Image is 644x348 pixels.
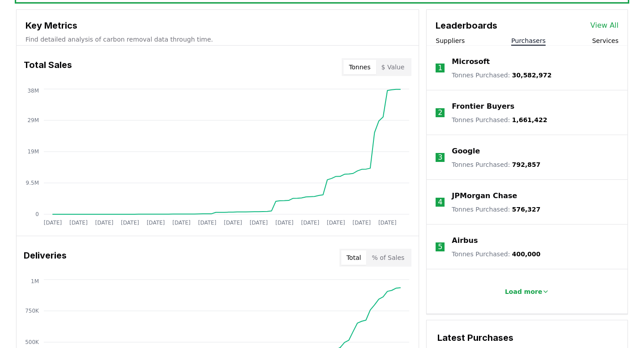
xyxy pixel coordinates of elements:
[301,220,319,226] tspan: [DATE]
[452,101,514,112] a: Frontier Buyers
[27,117,39,123] tspan: 29M
[592,36,619,45] button: Services
[35,211,39,217] tspan: 0
[147,220,165,226] tspan: [DATE]
[452,250,540,259] p: Tonnes Purchased :
[250,220,268,226] tspan: [DATE]
[512,116,547,123] span: 1,661,422
[452,191,517,201] a: JPMorgan Chase
[24,249,67,267] h3: Deliveries
[438,197,442,208] p: 4
[25,308,39,314] tspan: 750K
[343,60,376,74] button: Tonnes
[198,220,216,226] tspan: [DATE]
[452,56,490,67] a: Microsoft
[24,58,72,76] h3: Total Sales
[275,220,294,226] tspan: [DATE]
[378,220,397,226] tspan: [DATE]
[452,160,540,169] p: Tonnes Purchased :
[69,220,88,226] tspan: [DATE]
[452,71,551,80] p: Tonnes Purchased :
[498,283,557,301] button: Load more
[512,72,552,79] span: 30,582,972
[327,220,345,226] tspan: [DATE]
[436,19,497,32] h3: Leaderboards
[512,206,541,213] span: 576,327
[25,35,410,44] p: Find detailed analysis of carbon removal data through time.
[505,287,542,296] p: Load more
[341,250,367,265] button: Total
[31,278,39,284] tspan: 1M
[27,88,39,94] tspan: 38M
[366,250,410,265] button: % of Sales
[512,161,541,168] span: 792,857
[352,220,371,226] tspan: [DATE]
[590,20,619,31] a: View All
[438,107,442,118] p: 2
[44,220,62,226] tspan: [DATE]
[438,242,442,252] p: 5
[452,235,478,246] a: Airbus
[452,146,480,157] a: Google
[172,220,191,226] tspan: [DATE]
[224,220,242,226] tspan: [DATE]
[25,19,410,32] h3: Key Metrics
[95,220,114,226] tspan: [DATE]
[27,149,39,155] tspan: 19M
[25,339,39,345] tspan: 500K
[512,250,541,258] span: 400,000
[437,331,617,344] h3: Latest Purchases
[452,115,547,124] p: Tonnes Purchased :
[438,152,442,163] p: 3
[438,63,442,73] p: 1
[436,36,465,45] button: Suppliers
[511,36,546,45] button: Purchasers
[121,220,139,226] tspan: [DATE]
[26,180,39,186] tspan: 9.5M
[452,205,540,214] p: Tonnes Purchased :
[376,60,410,74] button: $ Value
